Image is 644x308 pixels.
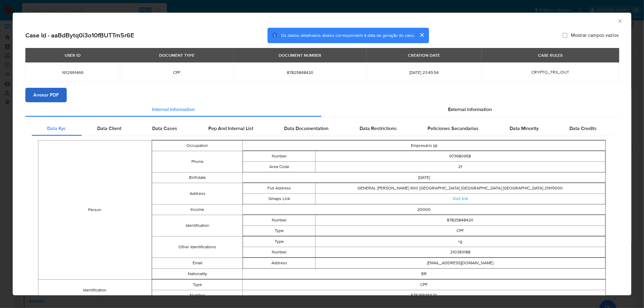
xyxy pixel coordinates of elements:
[571,32,619,38] span: Mostrar campos vazios
[152,204,243,215] td: Income
[152,258,243,268] td: Email
[284,125,329,132] span: Data Documentation
[562,33,567,38] input: Mostrar campos vazios
[61,50,84,60] div: USER ID
[535,50,566,60] div: CASE RULES
[316,236,605,247] td: rg
[316,215,605,225] td: 87825848420
[152,183,243,204] td: Address
[243,225,316,236] td: Type
[127,70,226,75] span: CPF
[510,125,539,132] span: Data Minority
[208,125,253,132] span: Pep And Internal List
[360,125,397,132] span: Data Restrictions
[453,195,468,202] a: Visit link
[25,102,619,117] div: Detailed info
[617,18,623,24] button: Fechar a janela
[243,247,316,257] td: Number
[152,215,243,236] td: Identification
[415,28,429,42] button: cerrar
[404,50,444,60] div: CREATION DATE
[243,279,606,290] td: CPF
[152,236,243,258] td: Other Identifications
[38,140,152,279] td: Person
[25,31,134,39] h2: Case Id - aaBdBytq0i3o10fBUTTm5r6E
[428,125,479,132] span: Peticiones Secundarias
[152,151,243,172] td: Phone
[13,13,631,295] div: closure-recommendation-modal
[33,70,113,75] span: 1612991469
[152,172,243,183] td: Birthdate
[316,183,605,193] td: GENERAL [PERSON_NAME] 600 [GEOGRAPHIC_DATA] [GEOGRAPHIC_DATA] [GEOGRAPHIC_DATA] 21615000
[243,183,316,193] td: Full Address
[243,161,316,172] td: Area Code
[316,151,605,161] td: 973680958
[152,279,243,290] td: Type
[243,140,606,151] td: Empresário (a)
[316,161,605,172] td: 21
[243,151,316,161] td: Number
[448,106,492,113] span: External information
[243,215,316,225] td: Number
[38,279,152,301] td: Identification
[152,106,195,113] span: Internal information
[33,88,59,102] span: Anexar PDF
[243,290,606,300] td: 87825848420
[374,70,475,75] span: [DATE] 23:45:54
[532,69,569,75] span: CRYPTO_TRX_OUT
[243,204,606,215] td: 20000
[570,125,597,132] span: Data Credits
[152,125,177,132] span: Data Cases
[316,258,605,268] td: [EMAIL_ADDRESS][DOMAIN_NAME]
[275,50,325,60] div: DOCUMENT NUMBER
[241,70,359,75] span: 87825848420
[243,258,316,268] td: Address
[152,268,243,279] td: Nationality
[243,268,606,279] td: BR
[243,172,606,183] td: [DATE]
[281,32,415,38] span: Os dados detalhados abaixo correspondem à data de geração do caso.
[47,125,66,132] span: Data Kyc
[32,121,612,136] div: Detailed internal info
[155,50,198,60] div: DOCUMENT TYPE
[25,88,67,102] button: Anexar PDF
[152,290,243,300] td: Number
[316,225,605,236] td: CPF
[243,236,316,247] td: Type
[243,193,316,204] td: Gmaps Link
[97,125,121,132] span: Data Client
[316,247,605,257] td: 210383188
[152,140,243,151] td: Occupation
